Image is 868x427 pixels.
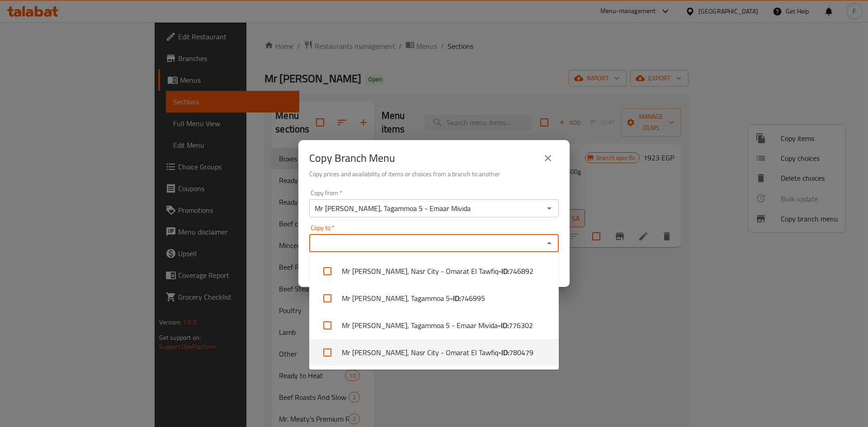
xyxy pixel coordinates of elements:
[309,258,559,285] li: Mr [PERSON_NAME], Nasr City - Omarat El Tawfiq
[543,202,556,215] button: Open
[543,237,556,249] button: Close
[498,266,509,277] b: - ID:
[509,320,533,331] span: 776302
[309,169,559,179] h6: Copy prices and availability of items or choices from a branch to another
[537,147,559,169] button: close
[498,347,509,358] b: - ID:
[509,347,533,358] span: 780479
[461,293,485,304] span: 746995
[450,293,461,304] b: - ID:
[309,285,559,312] li: Mr [PERSON_NAME], Tagammoa 5
[498,320,509,331] b: - ID:
[309,312,559,339] li: Mr [PERSON_NAME], Tagammoa 5 - Emaar Mivida
[309,339,559,366] li: Mr [PERSON_NAME], Nasr City - Omarat El Tawfiq
[309,151,395,165] h2: Copy Branch Menu
[509,266,533,277] span: 746892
